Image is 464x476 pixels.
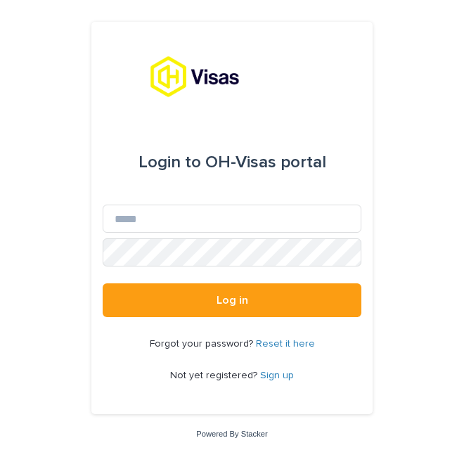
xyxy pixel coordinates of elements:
[150,339,256,349] span: Forgot your password?
[196,430,267,438] a: Powered By Stacker
[138,143,326,182] div: OH-Visas portal
[170,371,260,380] span: Not yet registered?
[138,154,201,171] span: Login to
[217,295,248,306] span: Log in
[150,56,314,98] img: tx8HrbJQv2PFQx4TXEq5
[103,283,361,317] button: Log in
[256,339,315,349] a: Reset it here
[260,371,294,380] a: Sign up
